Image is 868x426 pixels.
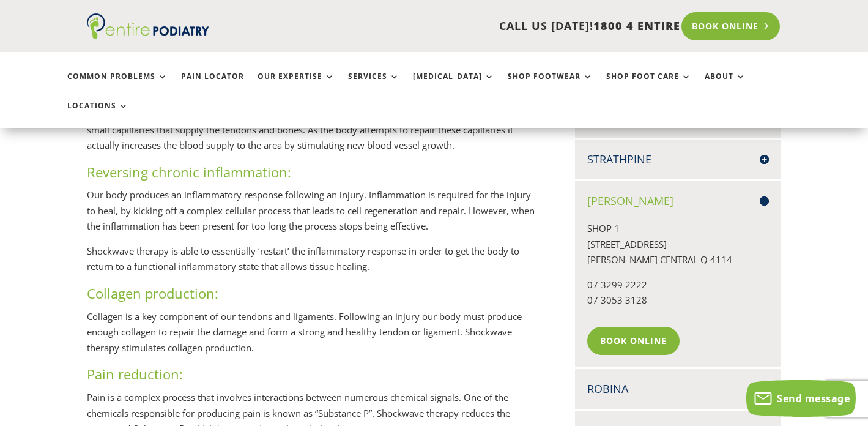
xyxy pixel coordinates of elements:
[87,244,537,284] p: Shockwave therapy is able to essentially ‘restart’ the inflammatory response in order to get the ...
[593,18,680,33] span: 1800 4 ENTIRE
[606,72,691,99] a: Shop Foot Care
[587,152,769,167] h4: Strathpine
[87,163,537,188] h3: Reversing chronic inflammation:
[67,72,168,99] a: Common Problems
[87,13,209,39] img: logo (1)
[246,18,680,34] p: CALL US [DATE]!
[587,193,769,209] h4: [PERSON_NAME]
[777,392,850,405] span: Send message
[87,365,537,390] h3: Pain reduction:
[587,277,769,318] p: 07 3299 2222 07 3053 3128
[681,12,780,40] a: Book Online
[87,106,537,163] p: Adequate blood flow is vital for any injury to heal. The shockwaves actually cause micro-trauma t...
[87,284,537,309] h3: Collagen production:
[705,72,746,99] a: About
[508,72,593,99] a: Shop Footwear
[746,380,856,417] button: Send message
[181,72,244,99] a: Pain Locator
[587,221,769,277] p: SHOP 1 [STREET_ADDRESS] [PERSON_NAME] CENTRAL Q 4114
[258,72,335,99] a: Our Expertise
[348,72,399,99] a: Services
[67,102,128,128] a: Locations
[413,72,494,99] a: [MEDICAL_DATA]
[587,327,680,355] a: Book Online
[87,29,209,42] a: Entire Podiatry
[587,381,769,397] h4: Robina
[87,309,537,365] p: Collagen is a key component of our tendons and ligaments. Following an injury our body must produ...
[87,187,537,244] p: Our body produces an inflammatory response following an injury. Inflammation is required for the ...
